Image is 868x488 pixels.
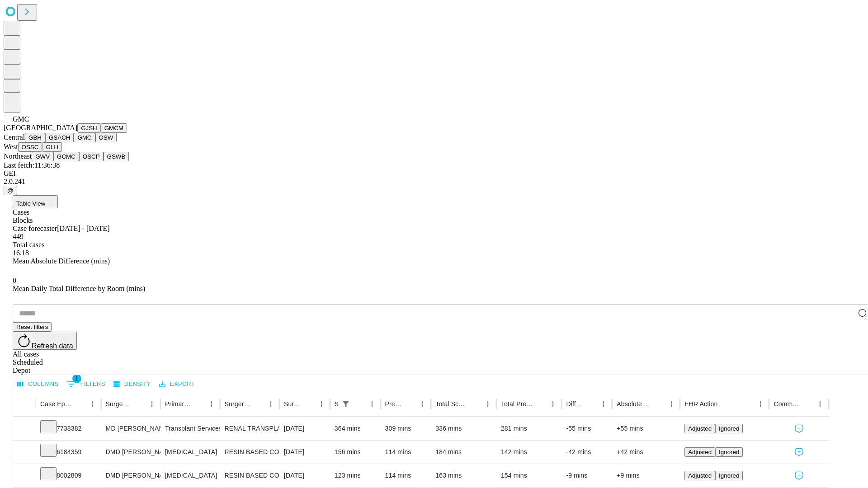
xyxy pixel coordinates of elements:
span: Ignored [719,449,739,455]
span: Last fetch: 11:36:38 [4,161,60,169]
div: 154 mins [501,464,557,487]
button: GSWB [104,152,129,161]
div: +9 mins [617,464,675,487]
span: Total cases [13,241,44,249]
button: Menu [416,398,429,410]
span: Refresh data [32,342,73,350]
div: 364 mins [335,417,376,440]
button: Sort [74,398,86,410]
span: GMC [13,115,29,123]
button: Menu [366,398,378,410]
div: [DATE] [284,464,325,487]
div: Comments [774,400,800,408]
button: Sort [353,398,366,410]
div: [DATE] [284,441,325,464]
button: Density [111,377,153,391]
span: Ignored [719,425,739,432]
div: Predicted In Room Duration [385,400,403,408]
div: 2.0.241 [4,178,864,186]
span: 0 [13,277,16,284]
div: Primary Service [165,400,191,408]
div: Scheduled In Room Duration [335,400,339,408]
div: 114 mins [385,441,427,464]
div: 184 mins [435,441,492,464]
span: Adjusted [688,425,712,432]
button: GJSH [77,123,101,133]
button: @ [4,186,17,195]
button: Menu [754,398,767,410]
div: Surgeon Name [106,400,132,408]
span: Ignored [719,472,739,479]
button: Show filters [65,377,108,391]
span: Mean Absolute Difference (mins) [13,257,110,265]
span: 1 [72,374,81,383]
div: Surgery Name [225,400,251,408]
span: 16.18 [13,249,29,257]
button: Expand [18,445,31,460]
button: Export [157,377,197,391]
span: Table View [16,200,45,207]
div: 163 mins [435,464,492,487]
div: Transplant Services [165,417,215,440]
button: Sort [302,398,315,410]
button: Sort [718,398,731,410]
button: Table View [13,195,58,208]
button: OSSC [18,142,42,152]
button: Menu [597,398,610,410]
button: Menu [205,398,218,410]
span: Mean Daily Total Difference by Room (mins) [13,285,145,292]
button: Adjusted [684,471,715,480]
button: Select columns [15,377,61,391]
div: MD [PERSON_NAME] [106,417,156,440]
div: [MEDICAL_DATA] [165,441,215,464]
button: Sort [534,398,547,410]
button: GWV [32,152,53,161]
button: Expand [18,468,31,484]
div: 309 mins [385,417,427,440]
button: Menu [665,398,678,410]
button: Reset filters [13,322,52,332]
div: 6184359 [40,441,97,464]
button: GCMC [53,152,79,161]
div: +42 mins [617,441,675,464]
button: Sort [193,398,205,410]
div: Absolute Difference [617,400,651,408]
button: Menu [481,398,494,410]
button: Ignored [715,424,743,433]
button: GBH [25,133,45,142]
div: +55 mins [617,417,675,440]
div: 142 mins [501,441,557,464]
div: Surgery Date [284,400,302,408]
button: Sort [585,398,597,410]
button: Ignored [715,447,743,457]
div: RESIN BASED COMPOSITE 2 SURFACES, POSTERIOR [225,464,275,487]
button: Sort [252,398,264,410]
span: West [4,143,18,150]
button: Menu [315,398,328,410]
button: Sort [469,398,481,410]
button: Adjusted [684,424,715,433]
div: 336 mins [435,417,492,440]
div: [DATE] [284,417,325,440]
div: DMD [PERSON_NAME] [106,441,156,464]
span: [DATE] - [DATE] [57,225,109,232]
span: Case forecaster [13,225,57,232]
div: Case Epic Id [40,400,73,408]
div: GEI [4,169,864,178]
div: EHR Action [684,400,717,408]
span: [GEOGRAPHIC_DATA] [4,124,77,131]
div: 7738382 [40,417,97,440]
div: 8002809 [40,464,97,487]
button: OSCP [79,152,104,161]
span: Central [4,133,25,141]
button: Sort [801,398,814,410]
div: RENAL TRANSPLANT [225,417,275,440]
div: 281 mins [501,417,557,440]
button: GMC [74,133,95,142]
button: GLH [42,142,61,152]
button: Sort [652,398,665,410]
div: -9 mins [566,464,608,487]
button: Refresh data [13,332,77,350]
button: GMCM [101,123,127,133]
button: Menu [264,398,277,410]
